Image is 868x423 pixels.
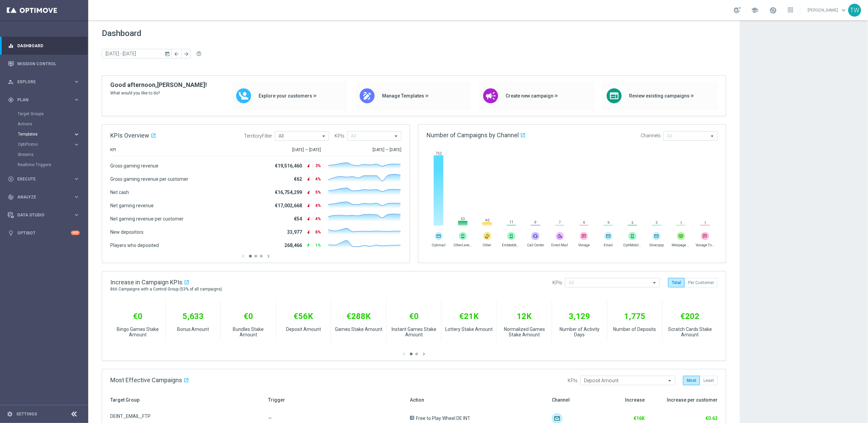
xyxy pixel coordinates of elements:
span: Templates [18,132,67,136]
i: gps_fixed [8,97,14,103]
div: Templates [18,132,73,136]
button: person_search Explore keyboard_arrow_right [7,79,80,85]
div: Data Studio [8,212,73,218]
span: keyboard_arrow_down [840,6,848,14]
div: TW [848,4,861,17]
i: play_circle_outline [8,176,14,182]
span: school [751,6,759,14]
button: track_changes Analyze keyboard_arrow_right [7,194,80,200]
i: keyboard_arrow_right [73,141,80,148]
button: Data Studio keyboard_arrow_right [7,212,80,218]
div: Mission Control [8,55,80,73]
div: Plan [8,97,73,103]
div: OptiPromo [18,142,73,146]
span: Data Studio [17,213,73,217]
div: Explore [8,79,73,85]
span: Explore [17,80,73,84]
span: Plan [17,98,73,102]
button: Mission Control [7,61,80,67]
div: Templates [18,129,88,139]
i: equalizer [8,43,14,49]
i: keyboard_arrow_right [73,78,80,85]
span: Analyze [17,195,73,199]
i: keyboard_arrow_right [73,212,80,218]
i: person_search [8,79,14,85]
button: play_circle_outline Execute keyboard_arrow_right [7,176,80,182]
i: keyboard_arrow_right [73,131,80,138]
i: track_changes [8,194,14,200]
div: Streams [18,149,88,160]
div: Target Groups [18,109,88,119]
i: lightbulb [8,230,14,236]
i: keyboard_arrow_right [73,194,80,200]
a: Streams [18,152,71,157]
button: lightbulb Optibot +10 [7,230,80,236]
button: Templates keyboard_arrow_right [18,131,80,137]
a: Actions [18,121,71,127]
div: +10 [71,231,80,235]
span: OptiPromo [18,142,67,146]
div: Realtime Triggers [18,160,88,170]
div: Dashboard [8,37,80,55]
a: [PERSON_NAME]keyboard_arrow_down [807,5,848,15]
a: Dashboard [17,37,80,55]
button: gps_fixed Plan keyboard_arrow_right [7,97,80,103]
a: Mission Control [17,55,80,73]
div: Optibot [8,224,80,242]
button: OptiPromo keyboard_arrow_right [18,142,80,147]
button: equalizer Dashboard [7,43,80,49]
a: Settings [16,412,37,416]
a: Optibot [17,224,71,242]
a: Target Groups [18,111,71,117]
div: Analyze [8,194,73,200]
i: settings [7,411,13,417]
span: Execute [17,177,73,181]
i: keyboard_arrow_right [73,176,80,182]
div: OptiPromo [18,139,88,149]
a: Realtime Triggers [18,162,71,168]
i: keyboard_arrow_right [73,96,80,103]
div: Actions [18,119,88,129]
div: Execute [8,176,73,182]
